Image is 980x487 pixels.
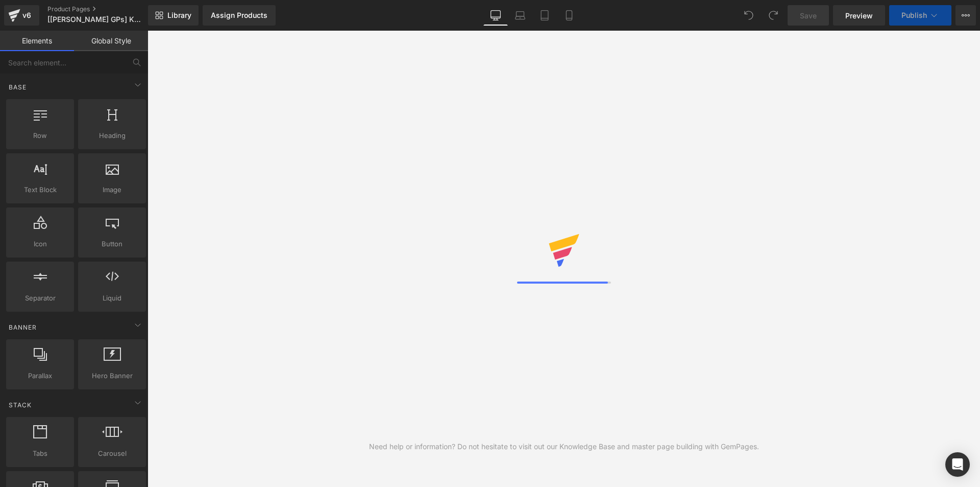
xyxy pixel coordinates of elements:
span: Publish [901,11,927,19]
button: More [955,5,976,26]
button: Publish [889,5,951,26]
div: Open Intercom Messenger [945,452,970,477]
span: Liquid [81,293,143,304]
span: Carousel [81,448,143,459]
a: Tablet [532,5,557,26]
span: Tabs [9,448,71,459]
span: Button [81,239,143,249]
a: Global Style [74,31,148,51]
a: Laptop [508,5,532,26]
a: New Library [148,5,199,26]
span: Hero Banner [81,370,143,381]
button: Redo [763,5,783,26]
div: Need help or information? Do not hesitate to visit out our Knowledge Base and master page buildin... [369,441,759,452]
button: Undo [739,5,759,26]
span: Banner [8,322,38,332]
a: v6 [4,5,39,26]
a: Preview [833,5,885,26]
span: Save [800,10,817,21]
span: Row [9,130,71,141]
a: Desktop [483,5,508,26]
span: Library [167,11,191,20]
span: Stack [8,400,33,410]
div: Assign Products [211,11,267,19]
div: v6 [20,9,33,22]
span: Base [8,82,28,92]
span: Separator [9,293,71,304]
span: Icon [9,239,71,249]
a: Mobile [557,5,581,26]
span: Image [81,184,143,195]
span: Text Block [9,184,71,195]
span: Heading [81,130,143,141]
span: Preview [845,10,873,21]
span: [[PERSON_NAME] GPs] KQI3 PRO EU 简洁 [47,15,145,24]
a: Product Pages [47,5,165,13]
span: Parallax [9,370,71,381]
